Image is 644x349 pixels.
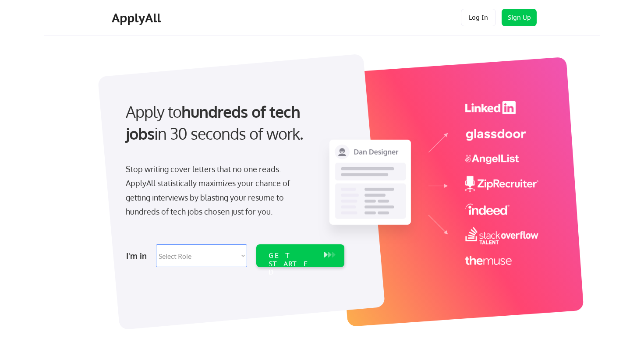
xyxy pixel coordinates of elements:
[126,102,304,143] strong: hundreds of tech jobs
[112,11,163,25] div: ApplyAll
[126,249,151,263] div: I'm in
[126,162,306,219] div: Stop writing cover letters that no one reads. ApplyAll statistically maximizes your chance of get...
[126,101,341,145] div: Apply to in 30 seconds of work.
[502,9,537,26] button: Sign Up
[461,9,496,26] button: Log In
[269,251,315,277] div: GET STARTED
